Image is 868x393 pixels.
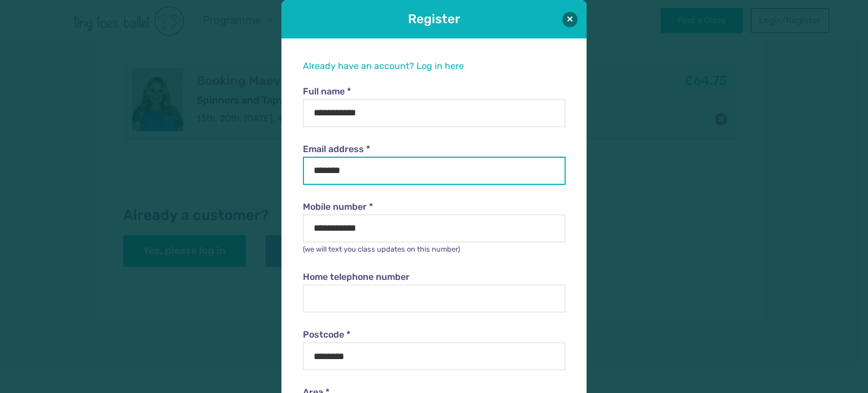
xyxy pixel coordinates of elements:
label: Postcode * [303,329,565,341]
label: Mobile number * [303,201,565,213]
h1: Register [313,10,555,28]
label: Full name * [303,85,565,98]
label: Home telephone number [303,271,565,283]
label: Email address * [303,143,565,156]
a: Already have an account? Log in here [303,61,464,71]
small: (we will text you class updates on this number) [303,245,460,253]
